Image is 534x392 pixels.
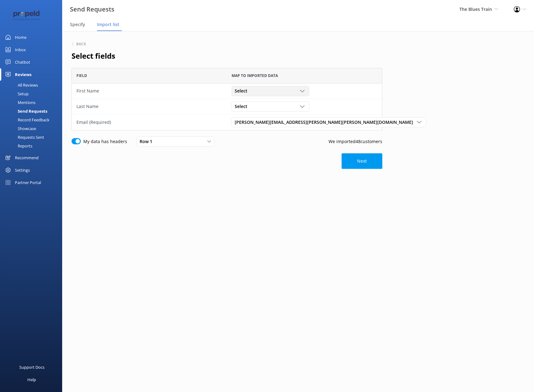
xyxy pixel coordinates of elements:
[76,119,222,126] div: Email (Required)
[4,98,62,107] a: Mentions
[4,133,62,142] a: Requests Sent
[4,98,35,107] div: Mentions
[27,373,36,386] div: Help
[15,164,30,176] div: Settings
[235,119,417,126] span: [PERSON_NAME][EMAIL_ADDRESS][PERSON_NAME][PERSON_NAME][DOMAIN_NAME]
[9,11,45,21] img: 12-1677471078.png
[97,21,119,28] span: Import list
[15,68,31,81] div: Reviews
[15,31,26,43] div: Home
[4,81,38,89] div: All Reviews
[4,107,47,115] div: Send Requests
[4,142,62,150] a: Reports
[19,361,44,373] div: Support Docs
[329,138,382,145] p: We imported 48 customers
[4,81,62,89] a: All Reviews
[76,88,222,94] div: First Name
[76,103,222,110] div: Last Name
[4,133,44,142] div: Requests Sent
[4,115,62,124] a: Record Feedback
[4,142,32,150] div: Reports
[235,103,251,110] span: Select
[4,115,49,124] div: Record Feedback
[76,73,87,79] span: Field
[71,42,86,46] button: Back
[235,88,251,94] span: Select
[4,124,36,133] div: Showcase
[71,50,382,62] h2: Select fields
[83,138,127,145] label: My data has headers
[459,6,492,12] span: The Blues Train
[15,56,30,68] div: Chatbot
[15,176,41,189] div: Partner Portal
[70,21,85,28] span: Specify
[342,153,382,169] button: Next
[15,43,26,56] div: Inbox
[140,138,156,145] span: Row 1
[71,83,382,130] div: grid
[76,42,86,46] h6: Back
[70,4,114,14] h3: Send Requests
[4,89,62,98] a: Setup
[4,124,62,133] a: Showcase
[15,151,39,164] div: Recommend
[4,89,29,98] div: Setup
[4,107,62,115] a: Send Requests
[232,73,278,79] span: Map to imported data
